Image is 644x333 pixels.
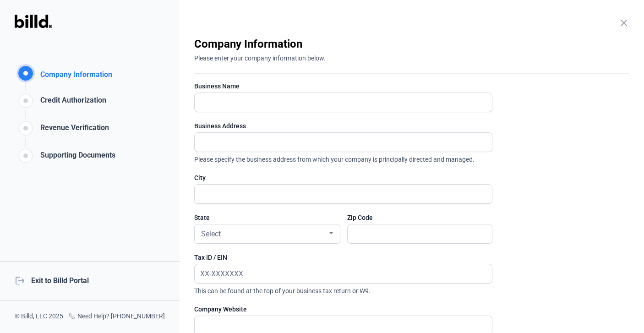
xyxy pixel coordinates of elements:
div: Supporting Documents [37,150,115,165]
div: Company Website [194,305,492,314]
div: Please enter your company information below. [194,51,629,63]
div: Credit Authorization [37,95,106,110]
span: Select [201,229,221,238]
div: Zip Code [347,213,492,222]
div: Business Address [194,121,492,131]
div: Company Information [194,37,629,51]
span: This can be found at the top of your business tax return or W9. [194,284,492,295]
mat-icon: close [618,17,629,28]
div: Tax ID / EIN [194,253,492,262]
div: City [194,173,492,182]
div: State [194,213,339,222]
mat-icon: logout [15,275,24,284]
div: Revenue Verification [37,122,109,137]
div: © Billd, LLC 2025 [15,311,63,322]
input: XX-XXXXXXX [195,264,482,283]
div: Need Help? [PHONE_NUMBER] [68,311,165,322]
img: Billd Logo [15,15,52,28]
div: Business Name [194,82,492,91]
div: Company Information [37,69,112,82]
span: Please specify the business address from which your company is principally directed and managed. [194,152,492,164]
